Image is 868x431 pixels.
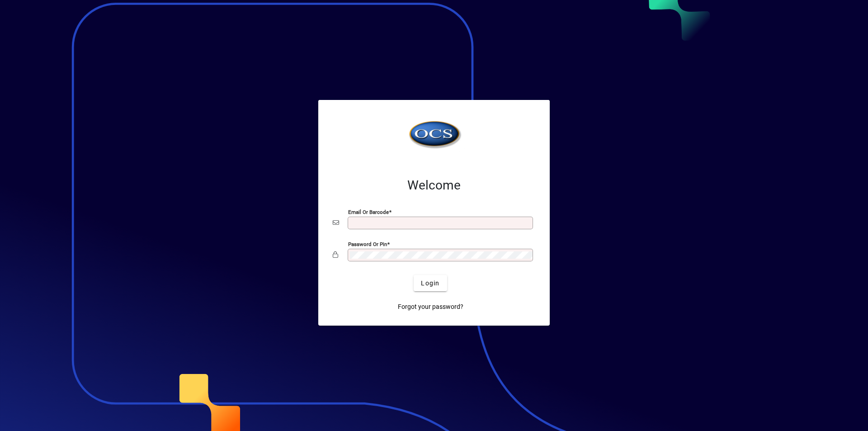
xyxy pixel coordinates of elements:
[333,178,535,193] h2: Welcome
[414,275,447,291] button: Login
[348,209,389,215] mat-label: Email or Barcode
[394,298,467,315] a: Forgot your password?
[348,241,387,247] mat-label: Password or Pin
[398,302,463,312] span: Forgot your password?
[421,279,439,288] span: Login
